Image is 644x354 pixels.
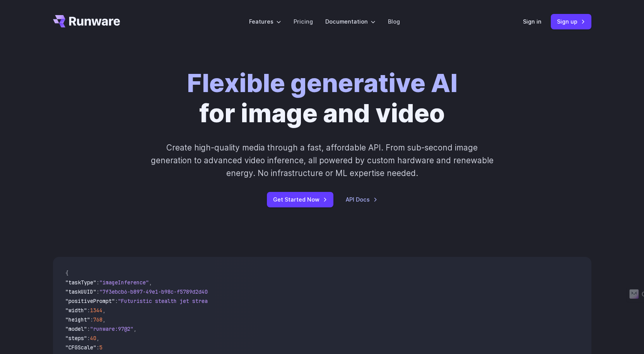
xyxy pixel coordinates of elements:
[65,288,96,295] span: "taskUUID"
[133,325,137,332] span: ,
[115,298,118,304] span: :
[90,325,133,332] span: "runware:97@2"
[346,195,378,204] a: API Docs
[65,307,87,314] span: "width"
[96,344,99,351] span: :
[99,288,217,295] span: "7f3ebcb6-b897-49e1-b98c-f5789d2d40d7"
[388,17,400,26] a: Blog
[118,298,400,304] span: "Futuristic stealth jet streaking through a neon-lit cityscape with glowing purple exhaust"
[187,68,458,98] strong: Flexible generative AI
[90,307,102,314] span: 1344
[294,17,313,26] a: Pricing
[325,17,376,26] label: Documentation
[65,325,87,332] span: "model"
[96,335,99,342] span: ,
[90,335,96,342] span: 40
[53,15,120,27] a: Go to /
[87,335,90,342] span: :
[65,298,115,304] span: "positivePrompt"
[93,316,102,323] span: 768
[267,192,333,207] a: Get Started Now
[65,344,96,351] span: "CFGScale"
[65,270,68,277] span: {
[187,68,458,129] h1: for image and video
[249,17,281,26] label: Features
[96,279,99,286] span: :
[551,14,591,29] a: Sign up
[96,288,99,295] span: :
[523,17,542,26] a: Sign in
[102,307,106,314] span: ,
[65,316,90,323] span: "height"
[99,344,102,351] span: 5
[87,325,90,332] span: :
[149,279,152,286] span: ,
[99,279,149,286] span: "imageInference"
[102,316,106,323] span: ,
[90,316,93,323] span: :
[65,335,87,342] span: "steps"
[150,141,494,180] p: Create high-quality media through a fast, affordable API. From sub-second image generation to adv...
[87,307,90,314] span: :
[65,279,96,286] span: "taskType"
